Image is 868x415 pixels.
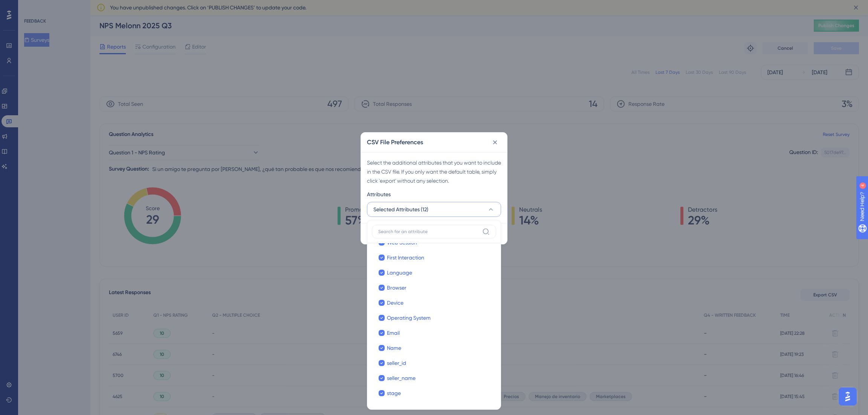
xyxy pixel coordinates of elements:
span: Name [387,343,401,352]
span: seller_name [387,374,416,383]
span: Language [387,268,412,277]
div: 4 [52,4,55,10]
span: Operating System [387,313,431,322]
input: Search for an attribute [378,229,479,235]
h2: CSV File Preferences [367,138,423,147]
div: Select the additional attributes that you want to include in the CSV file. If you only want the d... [367,158,501,185]
span: Selected Attributes (12) [373,205,428,214]
span: seller_id [387,359,406,368]
iframe: UserGuiding AI Assistant Launcher [836,385,859,408]
span: First Interaction [387,253,424,262]
span: Need Help? [18,2,47,11]
span: Browser [387,283,406,292]
span: Email [387,328,400,337]
span: stage [387,389,401,398]
span: Device [387,298,403,307]
span: Attributes [367,190,391,199]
